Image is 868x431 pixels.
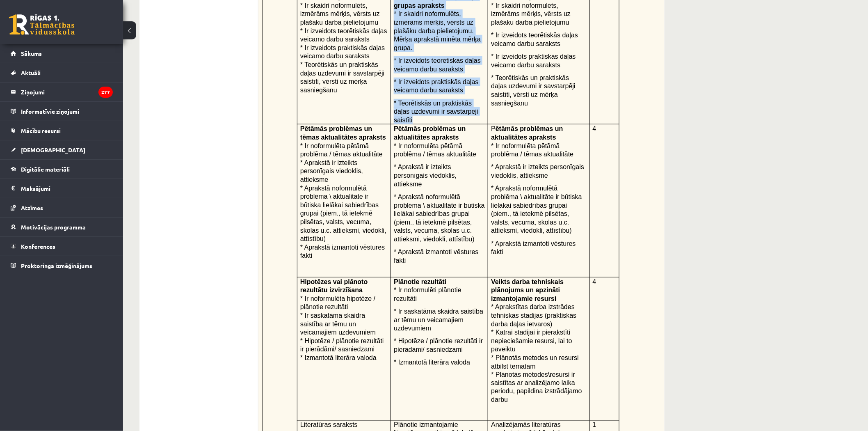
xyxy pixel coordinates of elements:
span: * Ir noformulēti plānotie rezultāti [394,287,461,302]
span: Mācību resursi [21,127,61,134]
a: Atzīmes [11,198,113,217]
span: 4 [593,125,596,132]
span: * Aprakstā noformulētā problēma \ aktualitāte ir būtiska lielākai sabiedrības grupai (piem., tā i... [491,185,582,234]
span: * Ir noformulēta pētāmā problēma / tēmas aktualitāte [300,142,383,158]
span: * Ir skaidri noformulēts, izmērāms mērķis, vērsts uz plašāku darba pielietojumu [491,2,571,26]
legend: Maksājumi [21,179,113,198]
span: * Ir izveidots teorētiskās daļas veicamo darbu saraksts [394,57,481,73]
a: Sākums [11,44,113,63]
a: [DEMOGRAPHIC_DATA] [11,140,113,159]
span: 1 [593,422,596,429]
span: * Izmantotā literāra valoda [394,359,470,366]
span: * Ir noformulēta pētāmā problēma / tēmas aktualitāte [394,142,476,158]
legend: Ziņojumi [21,83,113,101]
span: * Ir saskatāma skaidra saistība ar tēmu un veicamajiem uzdevumiem [300,312,376,336]
span: Veikts darba tehniskais plānojums un apzināti izmantojamie resursi [491,278,564,302]
a: Aktuāli [11,63,113,82]
span: * Ir izveidots praktiskās daļas veicamo darbu saraksts [394,78,478,94]
span: * Katrai stadijai ir pierakstīti nepieciešamie resursi, lai to paveiktu [491,329,572,353]
span: * Aprakstā noformulētā problēma \ aktualitāte ir būtiska lielākai sabiedrības grupai (piem., tā i... [394,193,484,243]
i: 277 [98,87,113,98]
span: Hipotēzes vai plānoto rezultātu izvirzīšana [300,278,368,294]
span: Literatūras saraksts [300,422,358,429]
span: * Aprakstā izmantoti vēstures fakti [300,244,385,259]
span: * Ir izveidots praktiskās daļas veicamo darbu saraksts [491,53,576,69]
b: ētāmās problēmas un aktualitātes apraksts [491,125,563,141]
span: * Aprakstītas darba izstrādes tehniskās stadijas (praktiskās darba daļas ietvaros) [491,303,576,327]
span: * Aprakstā ir izteikts personīgais viedoklis, attieksme [394,163,457,187]
a: Motivācijas programma [11,218,113,236]
span: * Ir izveidots praktiskās daļas veicamo darbu saraksts [300,44,385,60]
span: Digitālie materiāli [21,165,70,173]
span: * Aprakstā ir izteikts personīgais viedoklis, attieksme [300,159,363,183]
span: * Aprakstā ir izteikts personīgais viedoklis, attieksme [491,163,584,179]
span: * Ir skaidri noformulēts, izmērāms mērķis, vērsts uz plašāku darba pielietojumu [300,2,380,26]
a: Rīgas 1. Tālmācības vidusskola [9,14,75,35]
span: * Ir noformulēta pētāmā problēma / tēmas aktualitāte [491,142,573,158]
a: Informatīvie ziņojumi [11,102,113,121]
span: * Aprakstā noformulētā problēma \ aktualitāte ir būtiska lielākai sabiedrības grupai (piem., tā i... [300,185,386,243]
span: Aktuāli [21,69,41,76]
span: Atzīmes [21,204,43,211]
span: * Hipotēze / plānotie rezultāti ir pierādāmi/ sasniedzami [300,337,384,353]
span: Sākums [21,50,42,57]
body: Bagātinātā teksta redaktors, wiswyg-editor-user-answer-47434018093940 [8,8,389,17]
a: Proktoringa izmēģinājums [11,256,113,275]
a: Mācību resursi [11,121,113,140]
span: * Izmantotā literāra valoda [300,354,377,361]
a: Digitālie materiāli [11,160,113,179]
span: * Ir skaidri noformulēts, izmērāms mērķis, vērsts uz plašāku darba pielietojumu. Mērķa aprakstā m... [394,10,481,51]
span: P [491,125,563,141]
span: Motivācijas programma [21,223,86,231]
span: * Plānotās metodes\resursi ir saistītas ar analizējamo laika periodu, papildina izstrādājamo darbu [491,371,582,403]
span: * Ir noformulēta hipotēze / plānotie rezultāti [300,295,375,311]
span: * Ir izveidots teorētiskās daļas veicamo darbu saraksts [491,32,578,47]
a: Konferences [11,237,113,256]
span: Pētāmās problēmas un tēmas aktualitātes apraksts [300,125,386,141]
span: * Teorētiskās un praktiskās daļas uzdevumi ir savstarpēji saistīti [394,100,478,124]
a: Ziņojumi277 [11,83,113,101]
span: * Aprakstā izmantoti vēstures fakti [394,248,478,264]
span: * Plānotās metodes un resursi atbilst tematam [491,354,578,370]
span: * Ir izveidots teorētiskās daļas veicamo darbu saraksts [300,28,387,43]
span: * Ir saskatāma skaidra saistība ar tēmu un veicamajiem uzdevumiem [394,308,483,332]
span: Plānotie rezultāti [394,278,446,285]
span: Proktoringa izmēģinājums [21,262,92,269]
span: 4 [593,278,596,285]
span: * Hipotēze / plānotie rezultāti ir pierādāmi/ sasniedzami [394,337,483,353]
span: Pētāmās problēmas un aktualitātes apraksts [394,125,466,141]
span: Konferences [21,243,55,250]
span: * Teorētiskās un praktiskās daļas uzdevumi ir savstarpēji saistīti, vērsti uz mērķa sasniegšanu [300,61,384,94]
a: Maksājumi [11,179,113,198]
legend: Informatīvie ziņojumi [21,102,113,121]
span: * Aprakstā izmantoti vēstures fakti [491,240,576,256]
span: [DEMOGRAPHIC_DATA] [21,146,85,154]
span: * Teorētiskās un praktiskās daļas uzdevumi ir savstarpēji saistīti, vērsti uz mērķa sasniegšanu [491,74,575,107]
